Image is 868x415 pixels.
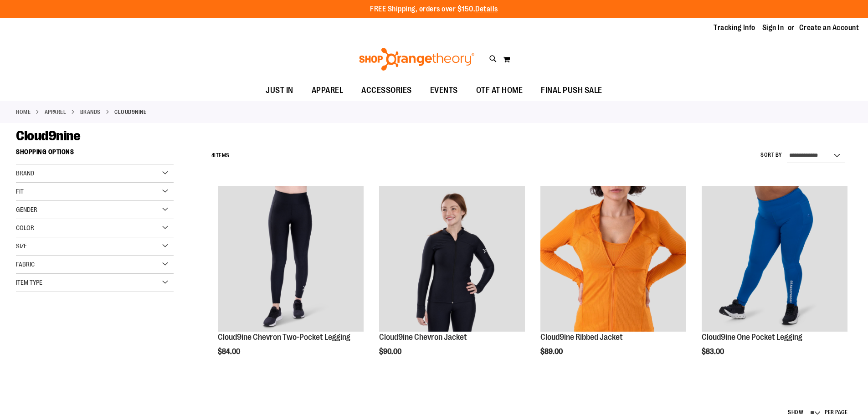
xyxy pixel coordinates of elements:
div: product [375,181,529,379]
div: Gender [16,201,174,219]
img: Cloud9ine Chevron Jacket [379,186,525,332]
a: Cloud9ine Chevron Jacket [379,186,525,333]
span: $89.00 [540,348,564,356]
a: Cloud9ine Chevron Jacket [379,333,467,342]
strong: Shopping Options [16,144,174,164]
span: Brand [16,169,34,177]
p: FREE Shipping, orders over $150. [370,4,498,15]
div: product [536,181,691,379]
div: Fit [16,183,174,201]
span: Fit [16,188,24,195]
a: Cloud9ine Chevron Two-Pocket Legging [218,333,350,342]
span: 4 [211,152,215,159]
span: JUST IN [266,80,293,101]
img: Cloud9ine Ribbed Jacket [540,186,686,332]
span: $90.00 [379,348,403,356]
a: Cloud9ine Chevron Two-Pocket Legging [218,186,364,333]
span: Fabric [16,261,35,268]
img: Cloud9ine One Pocket Legging [702,186,847,332]
img: Shop Orangetheory [358,48,476,71]
a: Tracking Info [714,23,755,33]
a: Sign In [762,23,784,33]
h2: Items [211,149,230,163]
span: $84.00 [218,348,241,356]
span: Item Type [16,279,42,286]
a: Cloud9ine One Pocket Legging [702,186,847,333]
a: OTF AT HOME [467,80,532,101]
div: product [213,181,368,379]
span: ACCESSORIES [361,80,412,101]
strong: Cloud9nine [114,108,146,116]
a: Details [475,5,498,13]
span: Gender [16,206,37,213]
a: EVENTS [421,80,467,101]
div: product [697,181,852,379]
a: JUST IN [257,80,303,101]
a: BRANDS [80,108,101,116]
a: Create an Account [799,23,859,33]
div: Size [16,237,174,256]
a: Cloud9ine Ribbed Jacket [540,186,686,333]
label: Sort By [760,151,782,159]
span: APPAREL [312,80,344,101]
span: Size [16,242,27,250]
span: Color [16,224,34,231]
a: Cloud9ine Ribbed Jacket [540,333,623,342]
span: $83.00 [702,348,725,356]
span: FINAL PUSH SALE [541,80,602,101]
div: Fabric [16,256,174,274]
a: ACCESSORIES [352,80,421,101]
div: Color [16,219,174,237]
a: APPAREL [303,80,353,101]
a: Home [16,108,31,116]
span: EVENTS [430,80,458,101]
div: Brand [16,164,174,183]
span: Cloud9nine [16,128,80,143]
a: FINAL PUSH SALE [532,80,611,101]
span: OTF AT HOME [476,80,523,101]
a: Cloud9ine One Pocket Legging [702,333,802,342]
a: APPAREL [45,108,67,116]
div: Item Type [16,274,174,292]
img: Cloud9ine Chevron Two-Pocket Legging [218,186,364,332]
